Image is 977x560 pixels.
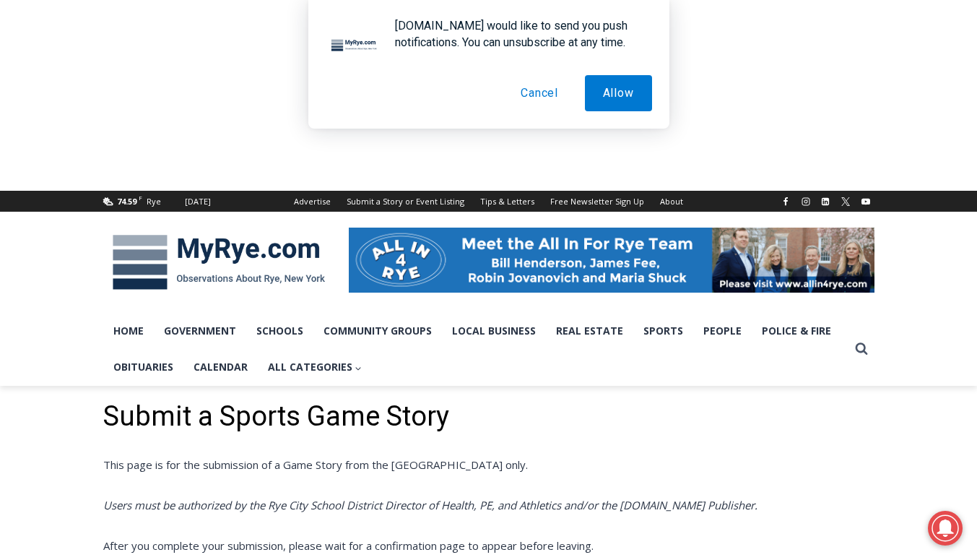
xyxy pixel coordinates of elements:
a: Free Newsletter Sign Up [542,191,652,212]
a: Calendar [183,349,258,385]
a: Linkedin [817,193,834,210]
a: Government [154,313,246,349]
a: Tips & Letters [472,191,542,212]
a: Community Groups [313,313,442,349]
button: Cancel [503,75,576,111]
p: This page is for the submission of a Game Story from the [GEOGRAPHIC_DATA] only. [103,456,874,473]
img: MyRye.com [103,225,334,300]
i: Users must be authorized by the Rye City School District Director of Health, PE, and Athletics an... [103,498,757,512]
a: Real Estate [546,313,633,349]
h1: Submit a Sports Game Story [103,400,874,434]
nav: Primary Navigation [103,313,848,386]
a: Home [103,313,154,349]
a: Sports [633,313,693,349]
a: Local Business [442,313,546,349]
button: Allow [585,75,652,111]
a: About [652,191,691,212]
div: [DOMAIN_NAME] would like to send you push notifications. You can unsubscribe at any time. [383,17,652,51]
a: Schools [246,313,313,349]
div: [DATE] [185,195,211,208]
a: Submit a Story or Event Listing [339,191,472,212]
button: View Search Form [848,336,874,362]
nav: Secondary Navigation [286,191,691,212]
p: After you complete your submission, please wait for a confirmation page to appear before leaving. [103,537,874,554]
img: All in for Rye [349,228,874,293]
span: All Categories [268,359,362,375]
a: Advertise [286,191,339,212]
img: notification icon [326,17,383,75]
a: People [693,313,752,349]
a: All Categories [258,349,373,385]
div: Rye [147,195,161,208]
a: X [837,193,854,210]
a: Police & Fire [752,313,841,349]
span: F [139,194,142,202]
a: Obituaries [103,349,183,385]
a: Facebook [777,193,794,210]
span: 74.59 [117,196,136,207]
a: YouTube [857,193,874,210]
a: Instagram [797,193,815,210]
